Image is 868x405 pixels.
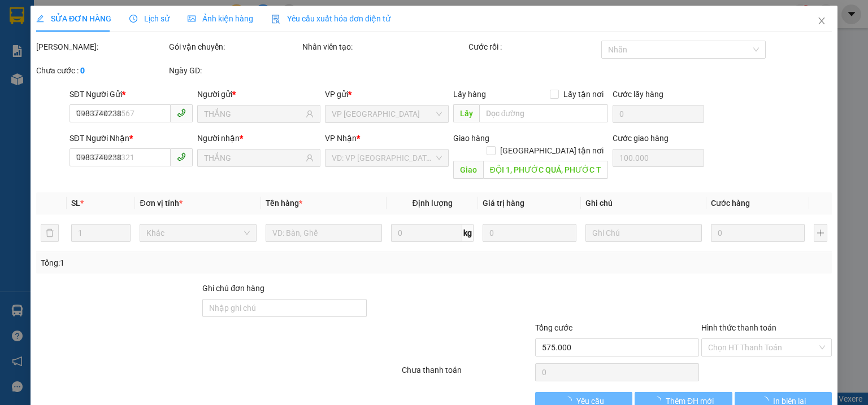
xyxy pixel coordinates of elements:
[462,224,474,242] span: kg
[129,14,170,23] span: Lịch sử
[613,90,663,99] label: Cước lấy hàng
[41,257,336,269] div: Tổng: 1
[453,134,489,143] span: Giao hàng
[453,161,483,179] span: Giao
[613,134,669,143] label: Cước giao hàng
[483,161,608,179] input: Dọc đường
[306,154,314,162] span: user
[197,132,320,144] div: Người nhận
[613,105,704,123] input: Cước lấy hàng
[806,6,837,37] button: Close
[202,284,264,293] label: Ghi chú đơn hàng
[202,299,366,317] input: Ghi chú đơn hàng
[483,224,576,242] input: 0
[71,199,80,208] span: SL
[412,199,452,208] span: Định lượng
[559,88,608,100] span: Lấy tận nơi
[711,224,805,242] input: 0
[204,152,303,164] input: Tên người nhận
[453,104,479,122] span: Lấy
[302,41,466,53] div: Nhân viên tạo:
[36,64,167,77] div: Chưa cước :
[146,224,249,241] span: Khác
[585,224,702,242] input: Ghi Chú
[701,323,776,332] label: Hình thức thanh toán
[306,110,314,118] span: user
[325,88,448,100] div: VP gửi
[169,64,300,77] div: Ngày GD:
[271,14,390,23] span: Yêu cầu xuất hóa đơn điện tử
[496,144,608,157] span: [GEOGRAPHIC_DATA] tận nơi
[169,41,300,53] div: Gói vận chuyển:
[401,364,533,384] div: Chưa thanh toán
[535,323,572,332] span: Tổng cước
[468,41,599,53] div: Cước rồi :
[613,149,704,167] input: Cước giao hàng
[177,108,186,117] span: phone
[325,134,357,143] span: VP Nhận
[188,14,253,23] span: Ảnh kiện hàng
[197,88,320,100] div: Người gửi
[266,224,382,242] input: VD: Bàn, Ghế
[70,132,193,144] div: SĐT Người Nhận
[271,15,280,24] img: icon
[453,90,485,99] span: Lấy hàng
[36,41,167,53] div: [PERSON_NAME]:
[140,199,182,208] span: Đơn vị tính
[563,397,576,404] span: loading
[188,15,196,23] span: picture
[204,108,303,120] input: Tên người gửi
[332,105,441,122] span: VP Phước Bình
[817,16,826,25] span: close
[483,199,524,208] span: Giá trị hàng
[266,199,302,208] span: Tên hàng
[70,88,193,100] div: SĐT Người Gửi
[581,192,706,214] th: Ghi chú
[80,66,85,75] b: 0
[129,15,137,23] span: clock-circle
[36,15,44,23] span: edit
[711,199,750,208] span: Cước hàng
[761,397,773,404] span: loading
[41,224,59,242] button: delete
[814,224,827,242] button: plus
[36,14,111,23] span: SỬA ĐƠN HÀNG
[479,104,608,122] input: Dọc đường
[653,397,666,404] span: loading
[177,152,186,161] span: phone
